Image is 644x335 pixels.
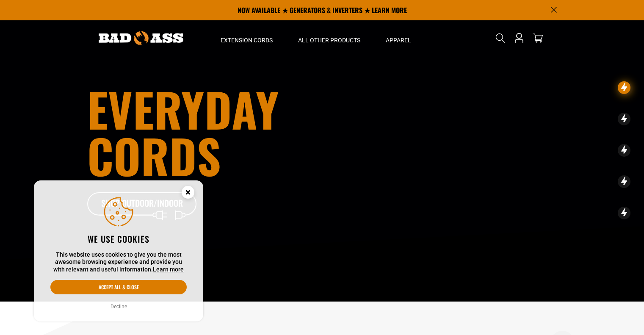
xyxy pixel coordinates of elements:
summary: Extension Cords [208,20,285,56]
summary: All Other Products [285,20,373,56]
button: Decline [108,302,130,311]
summary: Apparel [373,20,424,56]
span: Extension Cords [221,36,273,44]
h1: Everyday cords [87,86,369,179]
button: Accept all & close [50,280,187,294]
span: All Other Products [298,36,360,44]
h2: We use cookies [50,233,187,244]
img: Bad Ass Extension Cords [99,31,183,45]
p: This website uses cookies to give you the most awesome browsing experience and provide you with r... [50,251,187,274]
a: Learn more [153,266,184,273]
summary: Search [494,31,507,45]
span: Apparel [386,36,411,44]
aside: Cookie Consent [34,180,203,322]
